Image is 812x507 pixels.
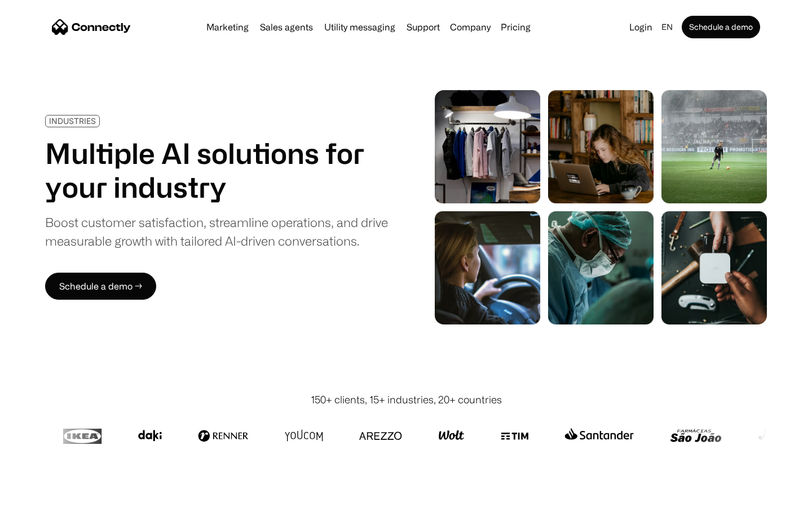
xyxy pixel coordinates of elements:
a: Login [625,19,657,35]
div: INDUSTRIES [49,117,96,125]
div: Company [450,19,491,35]
a: Pricing [496,23,535,32]
a: Support [402,23,444,32]
a: Sales agents [255,23,317,32]
a: Schedule a demo → [45,273,156,300]
a: Utility messaging [320,23,400,32]
h1: Multiple AI solutions for your industry [45,136,388,204]
div: en [661,19,673,35]
div: Boost customer satisfaction, streamline operations, and drive measurable growth with tailored AI-... [45,213,388,250]
aside: Language selected: English [11,486,68,503]
a: Schedule a demo [682,16,760,38]
div: 150+ clients, 15+ industries, 20+ countries [311,392,502,407]
a: Marketing [202,23,253,32]
ul: Language list [23,487,68,503]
